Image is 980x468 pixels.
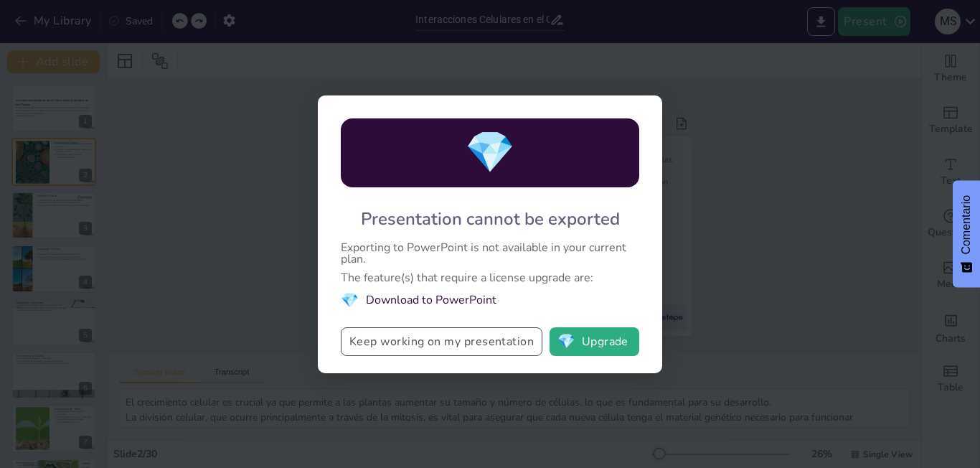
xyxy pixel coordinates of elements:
div: Presentation cannot be exported [361,207,620,230]
span: diamond [341,291,359,310]
span: diamond [557,334,575,349]
div: The feature(s) that require a license upgrade are: [341,272,639,284]
div: Exporting to PowerPoint is not available in your current plan. [341,242,639,265]
font: Comentario [960,195,972,255]
button: diamondUpgrade [550,327,639,356]
li: Download to PowerPoint [341,291,639,310]
button: Keep working on my presentation [341,327,542,356]
button: Comentarios - Mostrar encuesta [953,181,980,288]
span: diamond [465,125,515,180]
